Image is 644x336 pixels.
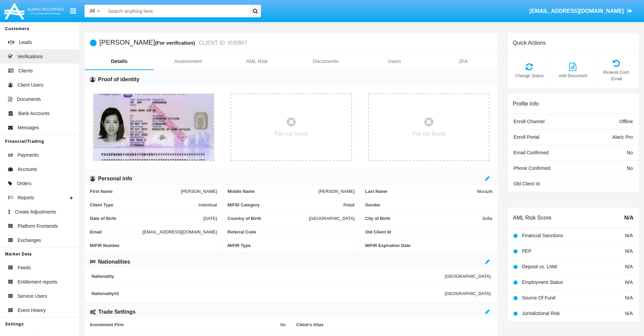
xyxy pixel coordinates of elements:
span: All [90,8,95,14]
span: Documents [17,96,41,103]
span: [GEOGRAPHIC_DATA] [309,216,355,221]
span: Country of Birth [228,216,309,221]
span: Nationality [92,274,445,279]
span: Bank Accounts [18,110,50,117]
span: Old Client Id [514,181,540,186]
span: Accounts [18,166,37,173]
a: Details [85,53,154,69]
span: No [627,150,633,155]
span: MiFIR Type [228,243,355,248]
span: Change Status [511,72,548,79]
span: Phone Confirmed [514,165,550,171]
a: [EMAIL_ADDRESS][DOMAIN_NAME] [526,2,636,21]
span: N/A [624,214,634,222]
a: Documents [291,53,360,69]
h6: Nationalities [98,258,130,266]
h6: Profile Info [513,100,539,107]
span: Payments [18,152,39,159]
span: [GEOGRAPHIC_DATA] [445,274,491,279]
span: Leads [19,39,32,46]
span: [PERSON_NAME] [318,189,355,194]
span: [EMAIL_ADDRESS][DOMAIN_NAME] [529,8,624,14]
h6: Quick Actions [513,40,546,46]
span: Client Users [18,82,43,89]
small: CLIENT ID: I030807 [197,40,247,46]
span: Date of Birth [90,216,203,221]
span: Deposit vs. LNW [522,264,557,269]
span: First Name [90,189,181,194]
h6: Personal info [98,175,132,182]
span: Old Client Id [365,229,492,234]
span: N/A [625,233,633,238]
span: MiFIR Number [90,243,217,248]
a: Assessment [154,53,223,69]
span: Individual [198,202,217,207]
span: Create Adjustments [15,208,56,216]
span: Entitlement reports [18,278,57,286]
span: Alaric Pro [612,134,633,140]
span: Last Name [365,189,477,194]
span: Messages [18,124,39,131]
span: Murazik [477,189,493,194]
span: Reports [18,194,34,201]
span: Orders [17,180,31,187]
h6: Trade Settings [98,308,136,316]
a: 2FA [429,53,498,69]
span: Employment Status [522,279,563,285]
span: City of Birth [365,216,482,221]
span: Clients [18,67,33,74]
span: Add Document [555,72,591,79]
span: Sofia [482,216,492,221]
span: Client’s Alias [296,322,493,327]
span: MiFID Category [228,202,343,207]
span: PEP [522,248,531,254]
span: Email [90,229,143,234]
span: Offline [619,119,633,124]
span: Jurisdictional Risk [522,311,560,316]
a: AML Risk [222,53,291,69]
h6: Proof of identity [98,76,140,83]
a: All [85,7,105,15]
span: N/A [625,248,633,254]
span: Referral Code [228,229,355,234]
span: [GEOGRAPHIC_DATA] [445,291,491,296]
span: Email Confirmed [514,150,548,155]
span: Feeds [18,264,31,271]
span: Gender [365,202,493,207]
span: N/A [625,264,633,269]
span: MiFIR Expiration Date [365,243,493,248]
span: Platform Frontends [18,223,58,230]
span: Retail [343,202,355,207]
span: No [280,322,286,327]
span: [PERSON_NAME] [181,189,217,194]
div: (For verification) [155,39,197,47]
span: Resend Conf. Email [598,69,635,82]
span: N/A [625,311,633,316]
span: N/A [625,295,633,300]
span: Financial Sanctions [522,233,563,238]
input: Search [105,5,247,17]
span: Service Users [18,293,47,300]
span: Middle Name [228,189,318,194]
span: No [627,165,633,171]
span: Enroll Portal [514,134,539,140]
span: Event History [18,307,46,314]
img: Logo image [3,1,65,21]
span: Exchanges [18,237,41,244]
span: Verifications [17,53,43,60]
a: Users [360,53,429,69]
span: [DATE] [203,216,217,221]
span: Investment Firm [90,322,280,327]
span: Client Type [90,202,198,207]
span: N/A [625,279,633,285]
span: Enroll Channel [514,119,545,124]
h5: [PERSON_NAME] [99,39,247,47]
span: [EMAIL_ADDRESS][DOMAIN_NAME] [143,229,217,234]
span: Nationality #2 [92,291,445,296]
span: Source Of Fund [522,295,555,300]
h6: AML Risk Score [513,215,551,221]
